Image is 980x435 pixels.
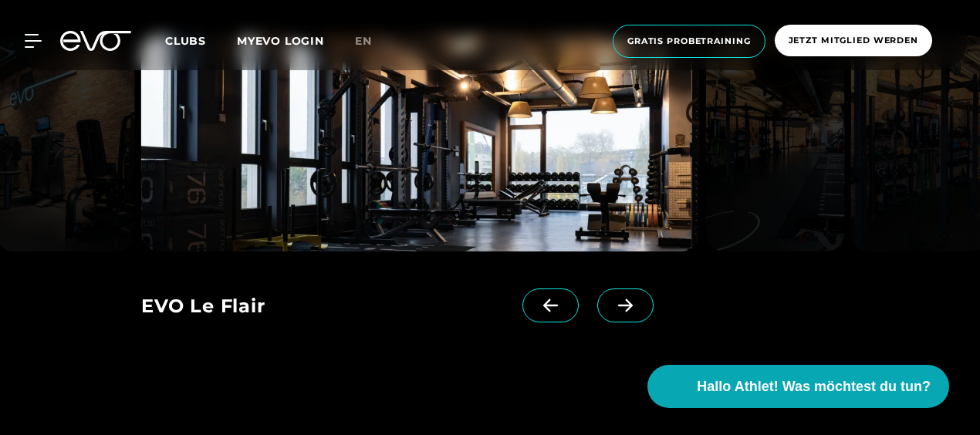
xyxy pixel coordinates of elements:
span: Jetzt Mitglied werden [789,34,918,47]
a: MYEVO LOGIN [237,34,324,48]
button: Hallo Athlet! Was möchtest du tun? [647,365,949,408]
img: evofitness [141,35,699,251]
a: Jetzt Mitglied werden [770,25,937,58]
a: en [355,32,390,50]
a: Gratis Probetraining [608,25,770,58]
span: Hallo Athlet! Was möchtest du tun? [697,376,931,397]
span: en [355,34,372,48]
a: Clubs [165,33,237,48]
img: evofitness [705,35,845,251]
span: Gratis Probetraining [627,35,751,48]
span: Clubs [165,34,206,48]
